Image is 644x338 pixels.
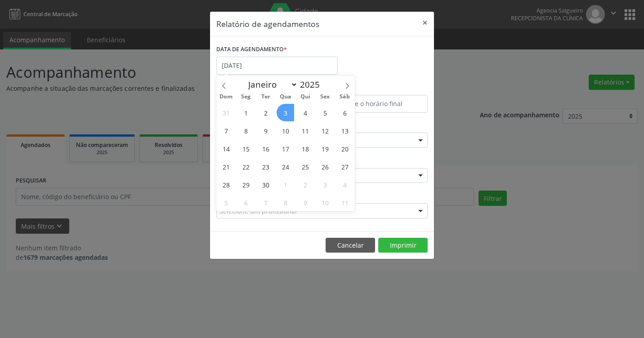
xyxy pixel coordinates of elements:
[296,176,314,193] span: Outubro 2, 2025
[335,94,355,100] span: Sáb
[277,176,294,193] span: Outubro 1, 2025
[296,140,314,157] span: Setembro 18, 2025
[237,194,255,211] span: Outubro 6, 2025
[316,122,334,139] span: Setembro 12, 2025
[237,104,255,121] span: Setembro 1, 2025
[336,122,353,139] span: Setembro 13, 2025
[216,57,338,75] input: Selecione uma data ou intervalo
[336,194,353,211] span: Outubro 11, 2025
[336,140,353,157] span: Setembro 20, 2025
[315,94,335,100] span: Sex
[216,43,287,57] label: DATA DE AGENDAMENTO
[277,122,294,139] span: Setembro 10, 2025
[316,140,334,157] span: Setembro 19, 2025
[217,104,235,121] span: Agosto 31, 2025
[237,158,255,175] span: Setembro 22, 2025
[244,78,298,91] select: Month
[257,158,274,175] span: Setembro 23, 2025
[219,206,297,216] span: Selecione um profissional
[277,158,294,175] span: Setembro 24, 2025
[296,104,314,121] span: Setembro 4, 2025
[216,18,319,30] h5: Relatório de agendamentos
[316,176,334,193] span: Outubro 3, 2025
[277,140,294,157] span: Setembro 17, 2025
[296,158,314,175] span: Setembro 25, 2025
[217,158,235,175] span: Setembro 21, 2025
[276,94,295,100] span: Qua
[277,104,294,121] span: Setembro 3, 2025
[257,140,274,157] span: Setembro 16, 2025
[296,122,314,139] span: Setembro 11, 2025
[217,122,235,139] span: Setembro 7, 2025
[324,95,428,113] input: Selecione o horário final
[295,94,315,100] span: Qui
[237,176,255,193] span: Setembro 29, 2025
[217,194,235,211] span: Outubro 5, 2025
[298,79,327,90] input: Year
[217,140,235,157] span: Setembro 14, 2025
[217,176,235,193] span: Setembro 28, 2025
[257,122,274,139] span: Setembro 9, 2025
[324,81,428,95] label: ATÉ
[257,104,274,121] span: Setembro 2, 2025
[257,176,274,193] span: Setembro 30, 2025
[336,104,353,121] span: Setembro 6, 2025
[237,140,255,157] span: Setembro 15, 2025
[316,158,334,175] span: Setembro 26, 2025
[378,238,428,253] button: Imprimir
[216,94,236,100] span: Dom
[326,238,375,253] button: Cancelar
[237,122,255,139] span: Setembro 8, 2025
[277,194,294,211] span: Outubro 8, 2025
[416,12,434,34] button: Close
[296,194,314,211] span: Outubro 9, 2025
[257,194,274,211] span: Outubro 7, 2025
[236,94,256,100] span: Seg
[256,94,276,100] span: Ter
[336,176,353,193] span: Outubro 4, 2025
[316,104,334,121] span: Setembro 5, 2025
[336,158,353,175] span: Setembro 27, 2025
[316,194,334,211] span: Outubro 10, 2025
